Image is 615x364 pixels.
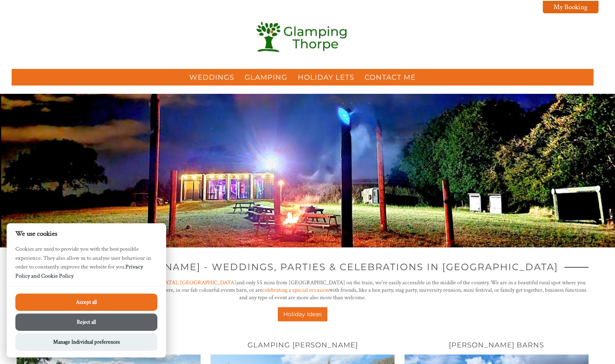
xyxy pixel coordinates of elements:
a: Privacy Policy and Cookie Policy [15,263,143,280]
a: Glamping [245,73,287,81]
img: Glamping Thorpe [251,17,355,59]
a: Contact Me [365,73,416,81]
button: Accept all [15,293,157,311]
button: Reject all [15,313,157,331]
button: Manage Individual preferences [15,333,157,351]
p: Cookies are used to provide you with the best possible experience. They also allow us to analyse ... [7,244,166,286]
a: Holiday Ideas [278,307,327,321]
a: Holiday Lets [298,73,354,81]
h2: [PERSON_NAME] Barns [404,341,588,349]
a: My Booking [543,1,598,13]
a: celebrating a special occasion [262,286,329,294]
h2: We use cookies [7,230,166,238]
p: Glamping [PERSON_NAME] is located near and only 55 mins from [GEOGRAPHIC_DATA] on the train, we'r... [17,279,588,301]
a: Weddings [189,73,234,81]
h2: Glamping [PERSON_NAME] [211,341,394,349]
a: [GEOGRAPHIC_DATA], [GEOGRAPHIC_DATA] [121,279,236,286]
span: Glamping [PERSON_NAME] - Weddings, Parties & Celebrations in [GEOGRAPHIC_DATA] [41,261,564,273]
